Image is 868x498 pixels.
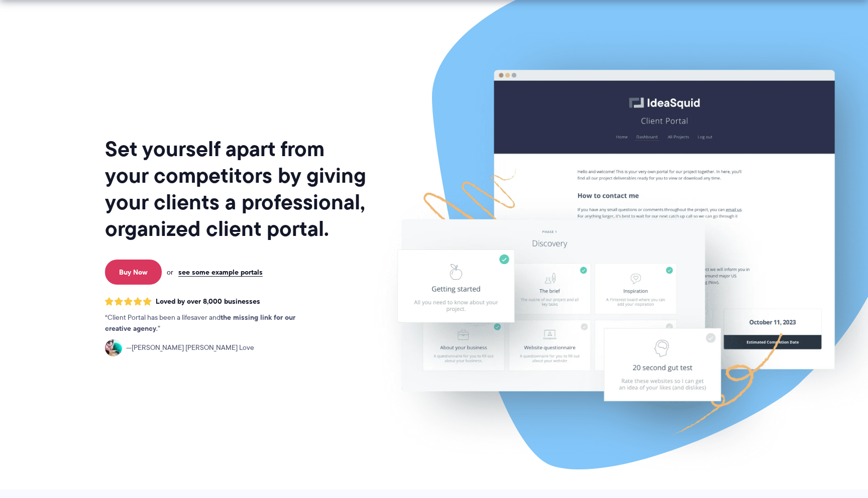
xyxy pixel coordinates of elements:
[105,136,368,242] h1: Set yourself apart from your competitors by giving your clients a professional, organized client ...
[167,268,173,277] span: or
[105,312,295,334] strong: the missing link for our creative agency
[156,297,260,306] span: Loved by over 8,000 businesses
[105,312,316,334] p: Client Portal has been a lifesaver and .
[105,260,162,285] a: Buy Now
[126,342,254,353] span: [PERSON_NAME] [PERSON_NAME] Love
[178,268,263,277] a: see some example portals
